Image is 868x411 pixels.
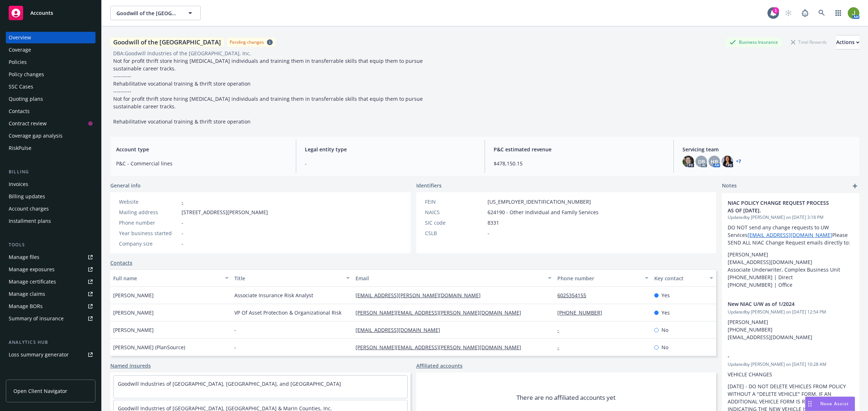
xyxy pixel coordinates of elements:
a: Contract review [6,118,95,129]
span: Yes [661,291,670,299]
div: Quoting plans [9,93,43,105]
a: Quoting plans [6,93,95,105]
a: RiskPulse [6,142,95,154]
div: Drag to move [805,397,814,411]
div: DBA: Goodwill Industries of the [GEOGRAPHIC_DATA], Inc. [113,49,251,57]
button: Goodwill of the [GEOGRAPHIC_DATA] [110,6,201,20]
button: Email [353,269,554,287]
a: Manage exposures [6,264,95,275]
a: remove [845,199,854,208]
div: Email [356,274,544,282]
div: Business Insurance [726,38,782,47]
span: [PERSON_NAME] [113,291,154,299]
div: Coverage [9,44,31,56]
span: No [661,326,668,334]
span: Pending changes [227,38,276,47]
a: Policies [6,56,95,68]
button: Nova Assist [805,397,855,411]
div: Policies [9,56,27,68]
a: Manage files [6,251,95,263]
a: Coverage [6,44,95,56]
span: Notes [722,182,737,190]
a: Manage claims [6,288,95,300]
a: Coverage gap analysis [6,130,95,142]
span: Updated by [PERSON_NAME] on [DATE] 10:28 AM [728,361,854,368]
span: [PERSON_NAME] [113,309,154,316]
img: photo [848,7,859,19]
a: Policy changes [6,69,95,80]
a: [PERSON_NAME][EMAIL_ADDRESS][PERSON_NAME][DOMAIN_NAME] [356,344,527,351]
div: Manage certificates [9,276,56,287]
div: Mailing address [119,208,179,216]
span: New NIAC U/W as of 1/2024 [728,300,835,308]
a: SSC Cases [6,81,95,92]
span: [PERSON_NAME] [113,326,154,334]
div: Year business started [119,229,179,237]
div: Actions [836,35,859,49]
span: Identifiers [416,182,442,189]
div: Coverage gap analysis [9,130,63,142]
div: Phone number [557,274,641,282]
div: Key contact [654,274,705,282]
span: Updated by [PERSON_NAME] on [DATE] 3:18 PM [728,214,854,221]
a: Summary of insurance [6,313,95,324]
a: [PERSON_NAME][EMAIL_ADDRESS][PERSON_NAME][DOMAIN_NAME] [356,309,527,316]
p: [PERSON_NAME] [EMAIL_ADDRESS][DOMAIN_NAME] Associate Underwriter, Complex Business Unit [PHONE_NU... [728,251,854,289]
div: Billing updates [9,191,45,202]
a: Overview [6,32,95,43]
a: Invoices [6,178,95,190]
span: NIAC POLICY CHANGE REQUEST PROCESS AS OF [DATE]. [728,199,835,214]
a: 6025354155 [557,292,592,299]
div: Website [119,198,179,205]
div: CSLB [425,229,485,237]
span: [PERSON_NAME] (PlanSource) [113,343,185,351]
span: Goodwill of the [GEOGRAPHIC_DATA] [116,9,179,17]
a: Installment plans [6,215,95,227]
span: DB [698,158,705,165]
div: NIAC POLICY CHANGE REQUEST PROCESS AS OF [DATE].Updatedby [PERSON_NAME] on [DATE] 3:18 PMDO NOT s... [722,193,859,294]
span: No [661,343,668,351]
div: FEIN [425,198,485,205]
div: Manage files [9,251,39,263]
a: [EMAIL_ADDRESS][DOMAIN_NAME] [748,232,832,238]
span: Legal entity type [305,146,476,153]
span: Nova Assist [820,401,849,407]
a: Named insureds [110,362,151,369]
a: [PHONE_NUMBER] [557,309,608,316]
a: - [557,326,565,333]
span: Yes [661,309,670,316]
div: Total Rewards [787,38,830,47]
span: [STREET_ADDRESS][PERSON_NAME] [182,208,268,216]
span: - [234,326,236,334]
a: Account charges [6,203,95,215]
div: 1 [773,7,779,14]
span: Open Client Navigator [13,387,67,395]
a: edit [835,199,843,208]
a: Start snowing [781,6,796,20]
span: Servicing team [682,146,854,153]
span: 8331 [488,219,499,226]
a: Manage BORs [6,300,95,312]
img: photo [682,156,694,167]
a: Manage certificates [6,276,95,287]
span: - [182,240,183,247]
button: Title [231,269,353,287]
span: [US_EMPLOYER_IDENTIFICATION_NUMBER] [488,198,591,205]
div: Tools [6,241,95,248]
div: Loss summary generator [9,349,69,360]
div: Full name [113,274,221,282]
a: Billing updates [6,191,95,202]
button: Actions [836,35,859,49]
span: HB [711,158,718,165]
a: Goodwill Industries of [GEOGRAPHIC_DATA], [GEOGRAPHIC_DATA], and [GEOGRAPHIC_DATA] [118,380,341,387]
div: Summary of insurance [9,313,64,324]
div: Phone number [119,219,179,226]
a: Loss summary generator [6,349,95,360]
a: edit [835,300,843,309]
span: P&C estimated revenue [494,146,665,153]
span: $478,150.15 [494,160,665,167]
div: SIC code [425,219,485,226]
span: VP Of Asset Protection & Organizational Risk [234,309,341,316]
a: - [182,198,183,205]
